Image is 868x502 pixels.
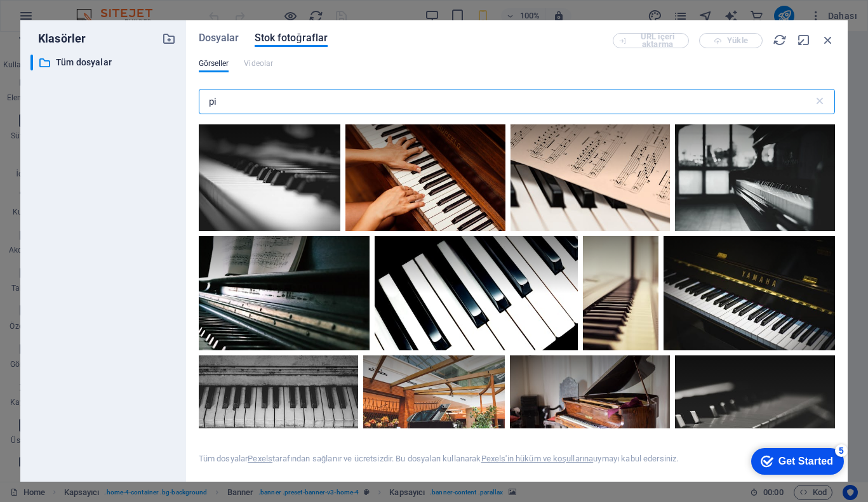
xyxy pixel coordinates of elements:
i: Yeni klasör oluştur [162,32,176,46]
span: Stok fotoğraflar [255,30,328,46]
a: Pexels [248,454,272,463]
i: Yeniden Yükle [773,33,787,47]
div: Get Started 5 items remaining, 0% complete [10,6,103,33]
p: Tüm dosyalar [56,55,152,70]
span: Bu dosya türü bu element tarafından desteklenmiyor [244,56,273,71]
input: Arayın [199,89,813,114]
div: 5 [94,3,107,15]
span: Dosyalar [199,30,239,46]
div: Tüm dosyalar tarafından sağlanır ve ücretsizdir. Bu dosyaları kullanarak uymayı kabul edersiniz. [199,453,679,465]
p: Klasörler [30,30,86,47]
i: Küçült [797,33,811,47]
div: ​ [30,55,33,70]
a: Pexels'in hüküm ve koşullarına [481,454,594,463]
span: Görseller [199,56,229,71]
div: Get Started [37,14,92,25]
i: Kapat [821,33,835,47]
